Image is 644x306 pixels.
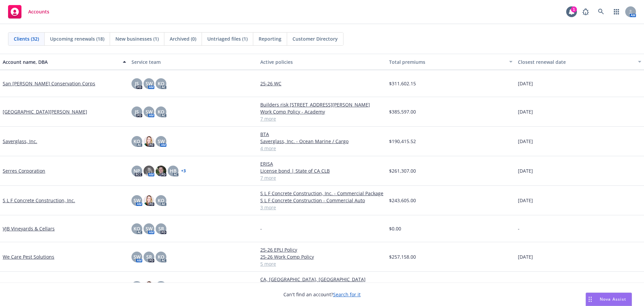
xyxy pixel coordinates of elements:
button: Total premiums [386,54,515,70]
button: Nova Assist [586,293,632,306]
img: photo [156,166,166,176]
span: Nova Assist [600,296,626,302]
span: Clients (32) [14,35,39,42]
span: $243,605.00 [389,197,416,204]
span: Reporting [259,35,281,42]
a: [GEOGRAPHIC_DATA][PERSON_NAME] [3,108,87,115]
span: $311,602.15 [389,80,416,87]
span: NP [133,167,140,174]
span: SW [133,253,141,260]
span: [DATE] [518,197,533,204]
span: Archived (0) [170,35,196,42]
div: Account name, DBA [3,58,119,65]
a: S L F Concrete Construction, Inc. - Commercial Package [260,190,384,197]
span: [DATE] [518,80,533,87]
span: KO [158,197,164,204]
a: 25-26 EPLI Policy [260,246,384,253]
a: Saverglass, Inc. - Ocean Marine / Cargo [260,138,384,145]
span: KO [158,253,164,260]
span: Can't find an account? [283,291,361,298]
span: SR [146,253,152,260]
a: Search [594,5,608,18]
a: Search for it [333,291,361,298]
a: 25-26 WC [260,80,384,87]
button: Service team [129,54,258,70]
span: New businesses (1) [115,35,159,42]
a: 25-26 Work Comp Policy [260,253,384,260]
a: Saverglass, Inc. [3,138,37,145]
span: $0.00 [389,225,401,232]
button: Closest renewal date [515,54,644,70]
div: Active policies [260,58,384,65]
span: $385,597.00 [389,108,416,115]
div: Closest renewal date [518,58,634,65]
a: San [PERSON_NAME] Conservation Corps [3,80,95,87]
a: We Care Pest Solutions [3,253,54,260]
span: [DATE] [518,253,533,260]
a: 5 more [260,260,384,267]
span: JS [135,108,139,115]
img: photo [144,136,154,147]
div: 1 [571,6,577,12]
span: KO [133,138,140,145]
span: [DATE] [518,138,533,145]
a: 4 more [260,145,384,152]
a: BTA [260,131,384,138]
span: KO [158,108,164,115]
img: photo [144,195,154,206]
span: - [518,225,520,232]
a: ERISA [260,160,384,167]
a: Serres Corporation [3,167,45,174]
a: 3 more [260,204,384,211]
span: SW [146,225,153,232]
div: Drag to move [586,293,594,306]
img: photo [144,166,154,176]
button: Active policies [258,54,386,70]
a: + 3 [181,169,186,173]
span: Untriaged files (1) [207,35,248,42]
span: $261,307.00 [389,167,416,174]
span: $190,415.52 [389,138,416,145]
a: 7 more [260,115,384,122]
span: - [260,225,262,232]
a: Builders risk [STREET_ADDRESS][PERSON_NAME] [260,101,384,108]
span: $257,158.00 [389,253,416,260]
span: SW [146,108,153,115]
span: Accounts [28,9,49,14]
img: photo [144,281,154,292]
a: S L F Concrete Construction, Inc. [3,197,75,204]
span: [DATE] [518,108,533,115]
span: SW [133,197,141,204]
a: Switch app [610,5,623,18]
span: JS [135,80,139,87]
a: Work Comp Policy - Academy [260,108,384,115]
div: Total premiums [389,58,505,65]
span: KO [133,225,140,232]
a: S L F Concrete Construction - Commercial Auto [260,197,384,204]
a: License bond | State of CA CLB [260,167,384,174]
span: HB [170,167,176,174]
span: [DATE] [518,167,533,174]
span: Customer Directory [292,35,338,42]
a: Accounts [5,2,52,21]
a: Report a Bug [579,5,592,18]
span: KO [158,80,164,87]
span: SR [158,225,164,232]
a: 7 more [260,174,384,181]
span: SW [158,138,165,145]
span: Upcoming renewals (18) [50,35,104,42]
a: CA, [GEOGRAPHIC_DATA], [GEOGRAPHIC_DATA] [260,276,384,283]
a: VJB Vineyards & Cellars [3,225,55,232]
div: Service team [131,58,255,65]
span: SW [146,80,153,87]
